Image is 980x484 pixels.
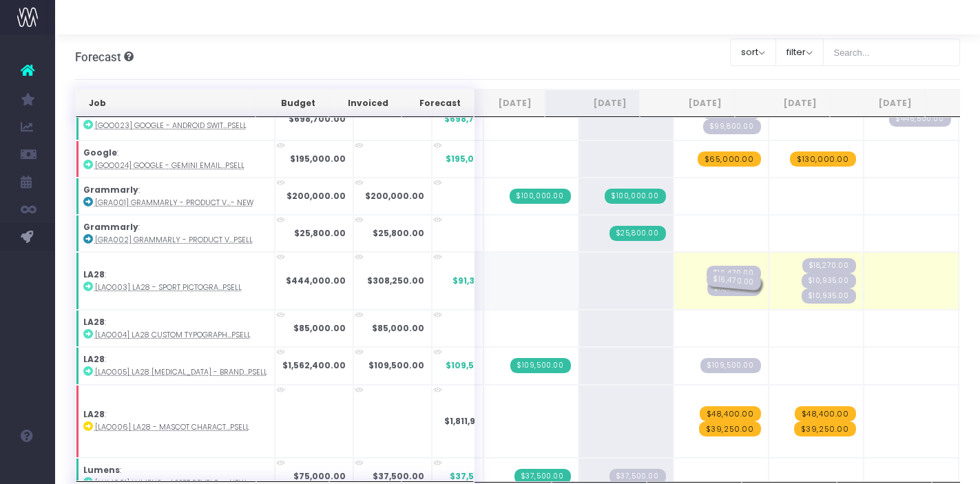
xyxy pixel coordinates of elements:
[609,226,666,241] span: Streamtime Invoice: 934 – [GRA002] Grammarly - Product Video
[699,421,761,436] span: wayahead Revenue Forecast Item
[256,90,329,117] th: Budget
[700,358,761,373] span: Streamtime Draft Invoice: null – [LAO005] LA28 Retainer - Brand - Upsell
[510,358,571,373] span: Streamtime Invoice: 920 – [LAO005] LA28 Retainer - Brand - Upsell
[95,120,247,131] abbr: [GOO023] Google - Android Switch - Campaign - Upsell
[367,275,424,286] strong: $308,250.00
[402,90,474,117] th: Forecast
[605,189,666,204] span: Streamtime Invoice: 933 – Grammarly - Product Videos
[444,113,501,125] span: $698,700.00
[730,39,776,66] button: sort
[790,151,856,167] span: wayahead Revenue Forecast Item
[609,469,666,484] span: Streamtime Draft Invoice: null – [LUM001] Lumens - Asset Development - New
[444,415,501,428] span: $1,811,928.00
[794,421,856,436] span: wayahead Revenue Forecast Item
[83,316,105,328] strong: LA28
[83,147,117,158] strong: Google
[514,469,571,484] span: Streamtime Invoice: 912 – [LUM001] Lumens - Asset Development - New
[76,140,275,178] td: :
[365,190,424,202] strong: $200,000.00
[698,151,761,167] span: wayahead Revenue Forecast Item
[707,281,761,296] span: Streamtime Draft Invoice: null – LA0003 - Sport Pictograms
[372,322,424,334] strong: $85,000.00
[76,215,275,252] td: :
[95,198,253,208] abbr: [GRA001] Grammarly - Product Videos - Brand - New
[795,406,856,421] span: wayahead Revenue Forecast Item
[282,359,346,371] strong: $1,562,400.00
[95,282,242,293] abbr: [LAO003] LA28 - Sport Pictograms - Upsell
[83,184,138,196] strong: Grammarly
[293,322,346,334] strong: $85,000.00
[83,464,120,476] strong: Lumens
[76,90,256,117] th: Job: activate to sort column ascending
[286,275,346,286] strong: $444,000.00
[83,221,138,233] strong: Grammarly
[802,258,856,273] span: Streamtime Draft Invoice: null – LA0003 - Sport Pictograms
[95,330,251,340] abbr: [LAO004] LA28 Custom Typography - Upsell
[95,160,244,171] abbr: [GOO024] Google - Gemini Email Pilot - Digital - Upsell
[373,227,424,239] strong: $25,800.00
[373,470,424,482] strong: $37,500.00
[368,359,424,371] strong: $109,500.00
[17,456,38,477] img: images/default_profile_image.png
[889,112,951,127] span: Streamtime Draft Invoice: 938 – [GOO023] Google - Android Switch - Campaign - Upsell
[76,347,275,384] td: :
[76,98,275,140] td: :
[707,266,761,281] span: Streamtime Draft Invoice: null – LA0003 - Sport Pictograms
[446,359,501,372] span: $109,500.00
[700,406,761,421] span: wayahead Revenue Forecast Item
[823,39,961,66] input: Search...
[76,252,275,310] td: :
[830,90,925,117] th: Dec 25: activate to sort column ascending
[545,90,640,117] th: Sep 25: activate to sort column ascending
[294,227,346,239] strong: $25,800.00
[735,90,830,117] th: Nov 25: activate to sort column ascending
[290,153,346,165] strong: $195,000.00
[293,470,346,482] strong: $75,000.00
[83,107,117,118] strong: Google
[329,90,402,117] th: Invoiced
[95,235,253,245] abbr: [GRA002] Grammarly - Product Video - Brand - Upsell
[75,50,121,64] span: Forecast
[446,153,501,165] span: $195,000.00
[286,190,346,202] strong: $200,000.00
[703,119,761,134] span: Streamtime Draft Invoice: 937 – [GOO023] Google - Android Switch - Campaign - Upsell
[510,189,571,204] span: Streamtime Invoice: 908 – Grammarly - Product Videos
[450,90,545,117] th: Aug 25: activate to sort column ascending
[95,367,267,377] abbr: [LAO005] LA28 Retainer - Brand - Upsell
[289,113,346,125] strong: $698,700.00
[775,39,824,66] button: filter
[450,470,501,483] span: $37,500.00
[802,288,856,304] span: Streamtime Draft Invoice: null – LA0003 - Sport Pictograms
[95,422,249,432] abbr: [LAO006] LA28 - Mascot Character Design - Brand - Upsell
[76,385,275,458] td: :
[83,269,105,280] strong: LA28
[706,271,762,291] span: Streamtime Draft Invoice: null – LA0003 - Sport Pictograms
[83,408,105,420] strong: LA28
[802,273,856,288] span: Streamtime Draft Invoice: null – LA0003 - Sport Pictograms
[452,275,501,287] span: $91,350.00
[83,353,105,365] strong: LA28
[76,178,275,215] td: :
[76,310,275,347] td: :
[640,90,735,117] th: Oct 25: activate to sort column ascending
